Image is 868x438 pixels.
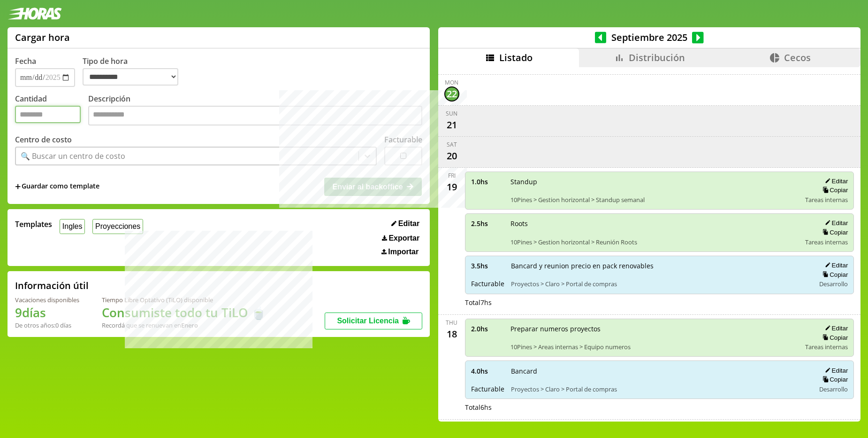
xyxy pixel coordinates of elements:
[15,321,79,329] div: De otros años: 0 días
[820,186,848,194] button: Copiar
[384,134,422,145] label: Facturable
[444,86,459,102] div: 22
[471,261,504,270] span: 3.5 hs
[820,228,848,236] button: Copiar
[15,31,70,44] h1: Cargar hora
[337,317,399,325] span: Solicitar Licencia
[88,94,422,128] label: Descripción
[471,384,504,393] span: Facturable
[15,279,89,292] h2: Información útil
[511,261,809,270] span: Bancard y reunion precio en pack renovables
[325,313,422,329] button: Solicitar Licencia
[444,327,459,342] div: 18
[102,296,266,304] div: Tiempo Libre Optativo (TiLO) disponible
[446,319,457,327] div: Thu
[805,196,848,204] span: Tareas internas
[444,180,459,195] div: 19
[629,51,685,64] span: Distribución
[15,304,79,321] h1: 9 días
[444,149,459,164] div: 20
[510,238,799,246] span: 10Pines > Gestion horizontal > Reunión Roots
[510,196,799,204] span: 10Pines > Gestion horizontal > Standup semanal
[15,134,72,145] label: Centro de costo
[15,181,21,192] span: +
[511,385,809,393] span: Proyectos > Claro > Portal de compras
[447,141,457,149] div: Sat
[471,324,504,333] span: 2.0 hs
[465,403,854,412] div: Total 6 hs
[510,219,799,228] span: Roots
[181,321,198,329] b: Enero
[92,219,143,234] button: Proyecciones
[510,324,799,333] span: Preparar numeros proyectos
[820,334,848,342] button: Copiar
[102,304,266,321] h1: Consumiste todo tu TiLO 🍵
[388,234,419,242] span: Exportar
[784,51,811,64] span: Cecos
[15,296,79,304] div: Vacaciones disponibles
[15,56,36,66] label: Fecha
[805,343,848,351] span: Tareas internas
[819,385,848,393] span: Desarrollo
[819,280,848,288] span: Desarrollo
[21,151,125,161] div: 🔍 Buscar un centro de costo
[471,219,504,228] span: 2.5 hs
[88,106,422,125] textarea: Descripción
[102,321,266,329] div: Recordá que se renuevan en
[15,181,99,192] span: +Guardar como template
[820,375,848,383] button: Copiar
[15,106,81,123] input: Cantidad
[398,219,419,228] span: Editar
[465,298,854,307] div: Total 7 hs
[471,279,504,288] span: Facturable
[8,8,62,20] img: logotipo
[510,343,799,351] span: 10Pines > Areas internas > Equipo numeros
[83,56,186,87] label: Tipo de hora
[83,68,178,86] select: Tipo de hora
[446,109,457,117] div: Sun
[822,219,848,227] button: Editar
[822,324,848,332] button: Editar
[60,219,85,234] button: Ingles
[438,67,860,420] div: scrollable content
[444,117,459,133] div: 21
[445,78,458,86] div: Mon
[822,261,848,269] button: Editar
[510,177,799,186] span: Standup
[471,177,504,186] span: 1.0 hs
[15,94,88,128] label: Cantidad
[511,367,809,375] span: Bancard
[379,234,422,243] button: Exportar
[822,177,848,185] button: Editar
[471,367,504,375] span: 4.0 hs
[805,238,848,246] span: Tareas internas
[15,219,52,229] span: Templates
[606,31,692,44] span: Septiembre 2025
[511,280,809,288] span: Proyectos > Claro > Portal de compras
[822,367,848,375] button: Editar
[820,271,848,279] button: Copiar
[388,248,419,256] span: Importar
[388,219,422,228] button: Editar
[448,172,456,180] div: Fri
[499,51,533,64] span: Listado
